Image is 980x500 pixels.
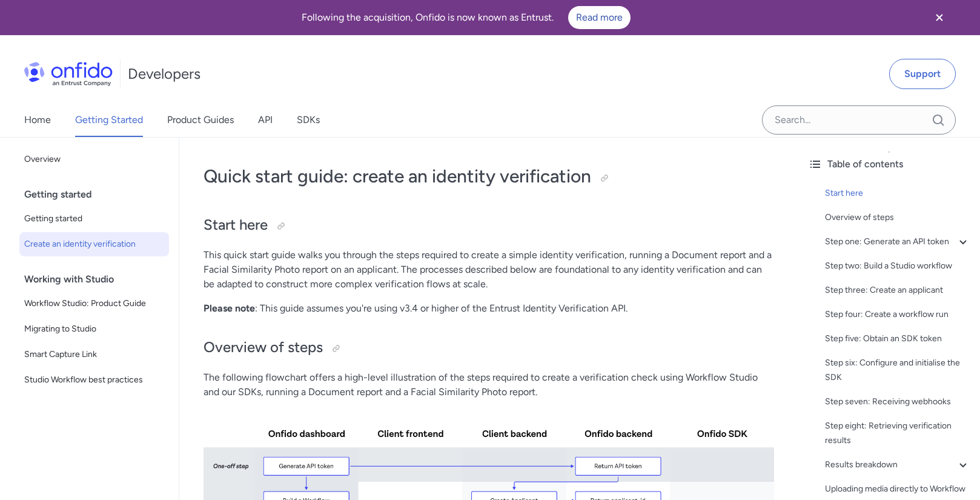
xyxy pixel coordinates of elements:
[808,157,970,172] div: Table of contents
[24,103,51,137] a: Home
[825,419,970,448] a: Step eight: Retrieving verification results
[825,210,970,225] a: Overview of steps
[15,6,917,29] div: Following the acquisition, Onfido is now known as Entrust.
[24,322,164,336] span: Migrating to Studio
[204,248,774,292] p: This quick start guide walks you through the steps required to create a simple identity verificat...
[204,164,774,188] h1: Quick start guide: create an identity verification
[258,103,273,137] a: API
[19,207,169,231] a: Getting started
[24,182,174,207] div: Getting started
[204,338,774,358] h2: Overview of steps
[24,373,164,387] span: Studio Workflow best practices
[24,62,113,86] img: Onfido Logo
[825,283,970,298] a: Step three: Create an applicant
[19,342,169,367] a: Smart Capture Link
[19,317,169,341] a: Migrating to Studio
[932,10,947,25] svg: Close banner
[24,267,174,292] div: Working with Studio
[19,368,169,392] a: Studio Workflow best practices
[825,458,970,472] a: Results breakdown
[19,232,169,256] a: Create an identity verification
[825,235,970,249] a: Step one: Generate an API token
[204,215,774,236] h2: Start here
[825,332,970,346] a: Step five: Obtain an SDK token
[917,2,962,33] button: Close banner
[24,212,164,226] span: Getting started
[825,395,970,409] a: Step seven: Receiving webhooks
[568,6,631,29] a: Read more
[75,103,143,137] a: Getting Started
[204,302,255,314] strong: Please note
[825,186,970,201] a: Start here
[297,103,320,137] a: SDKs
[204,301,774,316] p: : This guide assumes you're using v3.4 or higher of the Entrust Identity Verification API.
[889,59,956,89] a: Support
[19,147,169,172] a: Overview
[167,103,234,137] a: Product Guides
[825,259,970,273] a: Step two: Build a Studio workflow
[24,347,164,362] span: Smart Capture Link
[128,64,200,84] h1: Developers
[825,356,970,385] a: Step six: Configure and initialise the SDK
[24,152,164,167] span: Overview
[24,237,164,252] span: Create an identity verification
[762,105,956,135] input: Onfido search input field
[19,292,169,316] a: Workflow Studio: Product Guide
[204,370,774,399] p: The following flowchart offers a high-level illustration of the steps required to create a verifi...
[24,296,164,311] span: Workflow Studio: Product Guide
[825,307,970,322] a: Step four: Create a workflow run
